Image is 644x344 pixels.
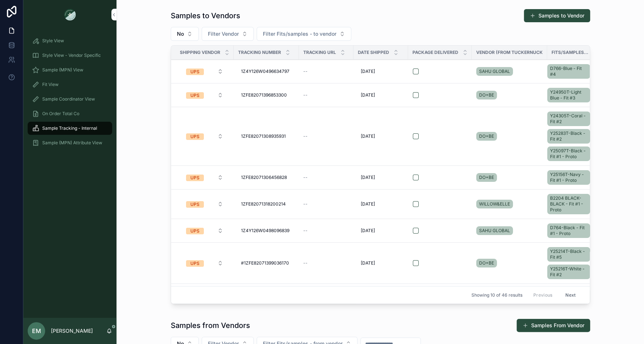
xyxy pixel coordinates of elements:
div: UPS [190,201,199,208]
a: B2204 BLACK-BLACK - Fit #1 - Proto [547,192,593,216]
span: Y25097T-Black - Fit #1 - Proto [550,148,587,160]
button: Select Button [180,224,229,237]
a: Y25214T-Black - Fit #5 [547,247,590,262]
span: Tracking URL [303,50,336,55]
a: Select Button [180,197,229,211]
a: Select Button [180,224,229,238]
a: DO+BE [476,89,543,101]
span: Y25156T-Navy - Fit #1 - Proto [550,172,587,183]
a: 1ZFE82071318200214 [238,198,295,210]
a: WILLOW&ELLE [476,200,513,208]
button: Samples to Vendor [524,9,590,22]
span: On Order Total Co [42,111,79,117]
span: 1ZFE82071306456828 [241,175,287,180]
a: [DATE] [358,66,404,77]
span: -- [303,201,308,207]
button: Select Button [180,171,229,184]
span: -- [303,92,308,98]
button: Select Button [180,130,229,143]
span: Sample Coordinator View [42,96,95,102]
a: 1ZFE82071308935931 [238,130,295,142]
a: Sample Tracking - Internal [28,122,112,135]
a: D766-Blue - Fit #4 [547,64,590,79]
a: Y24950T-Light Blue - Fit #3 [547,86,593,104]
span: 1ZFE82071308935931 [241,133,286,139]
a: Y25283T-Black - Fit #2 [547,129,590,144]
a: Select Button [180,129,229,143]
span: -- [303,69,308,74]
a: -- [303,201,349,207]
a: Y25214T-Black - Fit #5Y25216T-White - Fit #2 [547,246,593,281]
a: Fit View [28,78,112,91]
span: Y25214T-Black - Fit #5 [550,249,587,260]
a: #1ZFE82071399036170 [238,257,295,269]
a: DO+BE [476,172,543,183]
a: -- [303,260,349,266]
button: Select Button [180,89,229,102]
div: UPS [190,175,199,181]
a: Sample (MPN) Attribute View [28,136,112,149]
a: Y25097T-Black - Fit #1 - Proto [547,146,590,161]
a: 1ZFE82071396853300 [238,89,295,101]
a: On Order Total Co [28,107,112,120]
span: Y24305T-Coral - Fit #2 [550,113,587,125]
a: DO+BE [476,132,497,141]
h1: Samples to Vendors [171,11,240,21]
span: Showing 10 of 46 results [471,292,522,298]
button: Samples From Vendor [517,319,590,332]
span: B2204 BLACK-BLACK - Fit #1 - Proto [550,195,587,213]
span: Tracking Number [238,50,281,55]
a: D764-Black - Fit #1 - Proto [547,222,593,239]
a: -- [303,133,349,139]
a: DO+BE [476,130,543,142]
span: Sample Tracking - Internal [42,125,97,131]
a: DO+BE [476,173,497,182]
div: UPS [190,228,199,234]
span: SAHU GLOBAL [479,69,510,74]
span: Shipping Vendor [180,50,220,55]
span: Sample (MPN) Attribute View [42,140,102,146]
span: D764-Black - Fit #1 - Proto [550,225,587,236]
a: [DATE] [358,89,404,101]
a: Sample Coordinator View [28,93,112,106]
span: [DATE] [361,228,375,234]
div: UPS [190,69,199,75]
span: #1ZFE82071399036170 [241,260,289,266]
a: Style View [28,34,112,47]
a: SAHU GLOBAL [476,225,543,236]
a: [DATE] [358,198,404,210]
span: Filter Fits/samples - to vendor [263,30,336,38]
a: D764-Black - Fit #1 - Proto [547,223,590,238]
button: Select Button [180,65,229,78]
span: SAHU GLOBAL [479,228,510,234]
button: Select Button [257,27,351,41]
span: 1Z4Y126W0496634797 [241,69,289,74]
a: 1Z4Y126W0496634797 [238,66,295,77]
div: UPS [190,260,199,267]
span: Date Shipped [358,50,389,55]
span: D766-Blue - Fit #4 [550,66,587,77]
a: Y25156T-Navy - Fit #1 - Proto [547,170,590,185]
a: -- [303,175,349,180]
a: WILLOW&ELLE [476,198,543,210]
span: [DATE] [361,201,375,207]
a: Select Button [180,256,229,270]
span: Fit View [42,82,59,87]
a: SAHU GLOBAL [476,226,513,235]
a: Style View - Vendor Specific [28,49,112,62]
a: Select Button [180,88,229,102]
a: Y25156T-Navy - Fit #1 - Proto [547,169,593,186]
span: 1Z4Y126W0498096839 [241,228,289,234]
button: Select Button [202,27,254,41]
a: [DATE] [358,257,404,269]
a: [DATE] [358,225,404,236]
a: B2204 BLACK-BLACK - Fit #1 - Proto [547,194,590,214]
span: DO+BE [479,92,494,98]
button: Select Button [180,198,229,211]
span: DO+BE [479,133,494,139]
a: D766-Blue - Fit #4 [547,63,593,80]
button: Select Button [171,27,199,41]
button: Next [560,289,581,301]
p: [PERSON_NAME] [51,327,93,335]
